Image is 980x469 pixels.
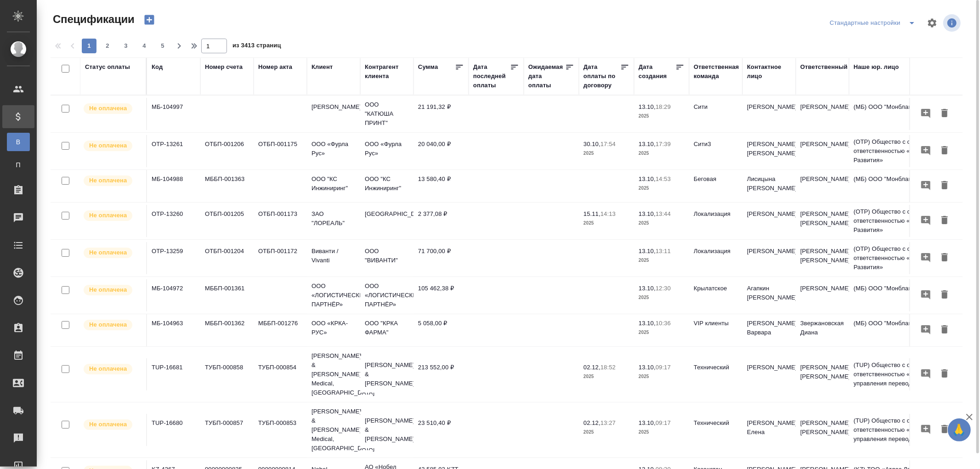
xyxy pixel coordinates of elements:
td: Локализация [689,242,742,274]
p: 13.10, [639,248,656,254]
td: (OTP) Общество с ограниченной ответственностью «Вектор Развития» [849,240,959,277]
td: МББП-001362 [200,314,254,346]
p: 13:11 [656,248,671,254]
div: Код [152,62,163,72]
td: 2 377,08 ₽ [414,205,469,237]
p: 13.10, [639,419,656,426]
span: П [11,160,25,170]
td: Сити [689,98,742,130]
p: 02.12, [583,419,600,426]
td: ОТБП-001173 [254,205,307,237]
p: 17:39 [656,141,671,147]
span: 2 [100,41,115,51]
p: 2025 [639,219,685,228]
p: 2025 [639,184,685,193]
p: 18:29 [656,103,671,110]
td: Звержановская Диана [796,314,849,346]
td: 5 058,00 ₽ [414,314,469,346]
p: 2025 [639,112,685,121]
span: Спецификации [51,12,135,27]
td: [PERSON_NAME] [PERSON_NAME] [796,205,849,237]
td: [PERSON_NAME] [PERSON_NAME] [796,242,849,274]
p: ООО "ВИВАНТИ" [365,247,409,265]
td: ТУБП-000857 [200,414,254,446]
td: МБ-104997 [147,98,200,130]
span: 3 [119,41,133,51]
p: 2025 [639,256,685,265]
p: 13.10, [639,210,656,217]
p: 12:30 [656,285,671,292]
td: 213 552,00 ₽ [414,358,469,390]
td: Локализация [689,205,742,237]
p: ООО «ЛОГИСТИЧЕСКИЙ ПАРТНЁР» [312,282,356,309]
p: 10:36 [656,320,671,327]
p: 13:27 [600,419,616,426]
p: ЗАО "ЛОРЕАЛЬ" [312,209,356,228]
td: Сити3 [689,135,742,167]
button: Удалить [937,249,952,266]
td: Беговая [689,170,742,202]
p: ООО «Фурла Рус» [312,140,356,158]
button: 🙏 [948,418,971,441]
td: [PERSON_NAME] Варвара [742,314,796,346]
div: split button [827,16,921,30]
div: Ответственная команда [694,62,739,81]
button: Удалить [937,322,952,339]
td: 71 700,00 ₽ [414,242,469,274]
p: 2025 [639,293,685,302]
p: [PERSON_NAME] & [PERSON_NAME] Medical, [GEOGRAPHIC_DATA] [312,407,356,453]
td: 20 040,00 ₽ [414,135,469,167]
p: 13.10, [639,364,656,371]
p: 02.12, [583,364,600,371]
td: [PERSON_NAME] Елена [742,414,796,446]
td: 105 462,38 ₽ [414,279,469,311]
div: Ответственный [800,62,848,72]
td: Технический [689,358,742,390]
p: ООО «ЛОГИСТИЧЕСКИЙ ПАРТНЁР» [365,282,409,309]
div: Номер акта [258,62,292,72]
div: Дата оплаты по договору [583,62,620,90]
td: (МБ) ООО "Монблан" [849,170,959,202]
p: [PERSON_NAME] & [PERSON_NAME] Medical, [GEOGRAPHIC_DATA] [312,351,356,397]
td: 13 580,40 ₽ [414,170,469,202]
td: (МБ) ООО "Монблан" [849,98,959,130]
td: ОТБП-001206 [200,135,254,167]
p: 2025 [639,328,685,337]
p: ООО «КРКА-РУС» [312,319,356,337]
p: Не оплачена [89,285,127,294]
p: [GEOGRAPHIC_DATA] [365,209,409,219]
p: 30.10, [583,141,600,147]
p: ООО "КАТЮША ПРИНТ" [365,100,409,128]
p: Не оплачена [89,364,127,373]
td: (МБ) ООО "Монблан" [849,314,959,346]
span: 5 [155,41,170,51]
td: TUP-16680 [147,414,200,446]
td: 23 510,40 ₽ [414,414,469,446]
p: Не оплачена [89,320,127,329]
td: [PERSON_NAME] [742,242,796,274]
p: 2025 [583,219,629,228]
td: МББП-001363 [200,170,254,202]
td: МБ-104963 [147,314,200,346]
a: В [7,133,30,151]
td: Лисицына [PERSON_NAME] [742,170,796,202]
td: ОТБП-001175 [254,135,307,167]
a: П [7,156,30,174]
div: Контактное лицо [747,62,791,81]
p: 13.10, [639,141,656,147]
td: ОТБП-001204 [200,242,254,274]
span: из 3413 страниц [232,40,281,53]
p: Не оплачена [89,211,127,220]
td: Крылатское [689,279,742,311]
div: Дата создания [639,62,675,81]
td: Технический [689,414,742,446]
button: Удалить [937,287,952,304]
td: [PERSON_NAME] [796,170,849,202]
p: 2025 [583,372,629,381]
td: ТУБП-000853 [254,414,307,446]
p: 14:53 [656,175,671,182]
p: 14:13 [600,210,616,217]
div: Клиент [312,62,333,72]
p: 2025 [583,428,629,437]
td: (TUP) Общество с ограниченной ответственностью «Технологии управления переводом» [849,356,959,393]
